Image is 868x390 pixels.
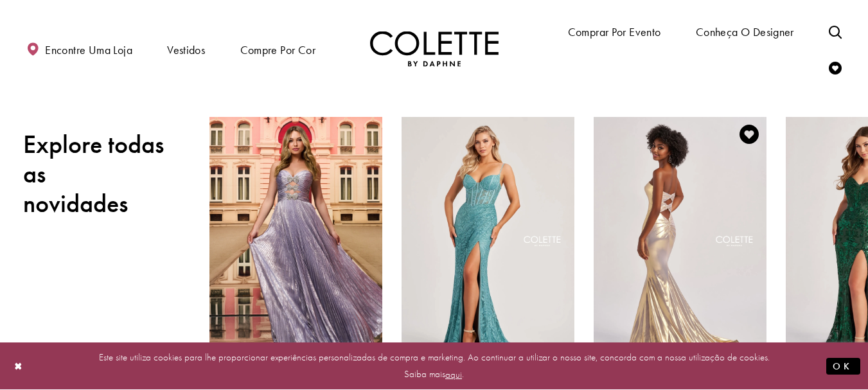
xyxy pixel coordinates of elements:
[565,13,664,49] span: Comprar por evento
[402,117,574,368] a: Visite Colette by Daphne Estilo No. CL8405 Página
[462,368,464,381] font: .
[445,368,462,381] a: aqui
[826,358,860,375] button: Enviar diálogo
[45,42,132,57] font: Encontre uma loja
[833,360,854,373] font: OK
[826,49,845,85] a: Verificar lista de desejos
[736,121,763,148] a: Adicionar à lista de desejos
[23,31,136,67] a: Encontre uma loja
[23,187,128,220] font: novidades
[237,31,319,67] span: Compre por cor
[370,31,499,67] img: Colette por Daphne
[826,13,845,49] a: Alternar pesquisa
[240,42,315,57] font: Compre por cor
[370,31,499,67] a: Visite a página inicial
[8,355,30,378] button: Fechar diálogo
[167,42,205,57] font: Vestidos
[594,117,766,368] a: Visite Colette by Daphne Estilo No. CL8545 Página
[696,24,794,39] font: Conheça o designer
[693,13,797,49] a: Conheça o designer
[209,117,382,368] a: Visite Colette by Daphne Estilo No. CL8520 Página
[23,128,164,190] font: Explore todas as
[164,31,208,67] span: Vestidos
[99,351,770,381] font: Este site utiliza cookies para lhe proporcionar experiências personalizadas de compra e marketing...
[568,24,661,39] font: Comprar por evento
